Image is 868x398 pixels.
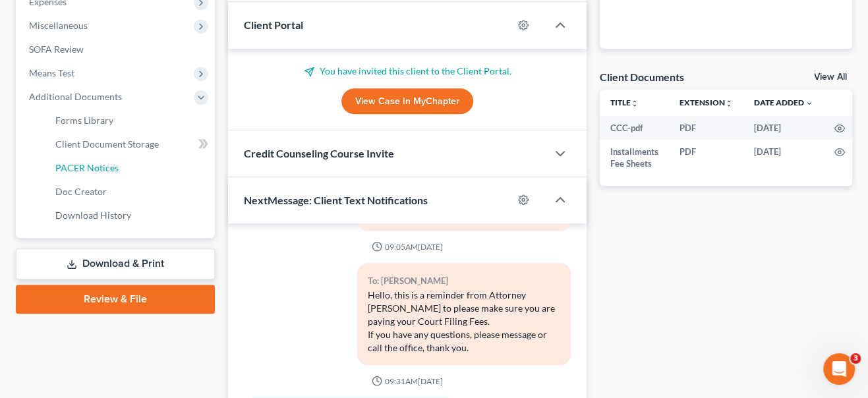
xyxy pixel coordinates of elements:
[45,180,215,204] a: Doc Creator
[55,210,131,221] span: Download History
[600,70,684,84] div: Client Documents
[669,140,743,176] td: PDF
[850,353,861,364] span: 3
[754,98,813,107] a: Date Added expand_more
[16,248,215,279] a: Download & Print
[368,289,560,355] div: Hello, this is a reminder from Attorney [PERSON_NAME] to please make sure you are paying your Cou...
[725,99,733,107] i: unfold_more
[16,285,215,314] a: Review & File
[814,72,847,82] a: View All
[341,88,473,115] a: View Case in MyChapter
[45,204,215,227] a: Download History
[680,98,733,107] a: Extensionunfold_more
[45,156,215,180] a: PACER Notices
[743,140,824,176] td: [DATE]
[600,140,669,176] td: Installments Fee Sheets
[244,65,571,78] p: You have invited this client to the Client Portal.
[55,115,113,126] span: Forms Library
[29,20,88,31] span: Miscellaneous
[18,38,215,61] a: SOFA Review
[368,273,560,289] div: To: [PERSON_NAME]
[244,194,428,206] span: NextMessage: Client Text Notifications
[743,116,824,140] td: [DATE]
[669,116,743,140] td: PDF
[244,376,571,387] div: 09:31AM[DATE]
[55,162,119,173] span: PACER Notices
[610,98,639,107] a: Titleunfold_more
[29,43,84,55] span: SOFA Review
[55,138,159,150] span: Client Document Storage
[55,186,107,197] span: Doc Creator
[45,109,215,132] a: Forms Library
[823,353,855,385] iframe: Intercom live chat
[29,91,122,102] span: Additional Documents
[805,99,813,107] i: expand_more
[45,132,215,156] a: Client Document Storage
[244,18,303,31] span: Client Portal
[244,241,571,252] div: 09:05AM[DATE]
[29,67,74,78] span: Means Test
[631,99,639,107] i: unfold_more
[600,116,669,140] td: CCC-pdf
[244,147,394,159] span: Credit Counseling Course Invite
